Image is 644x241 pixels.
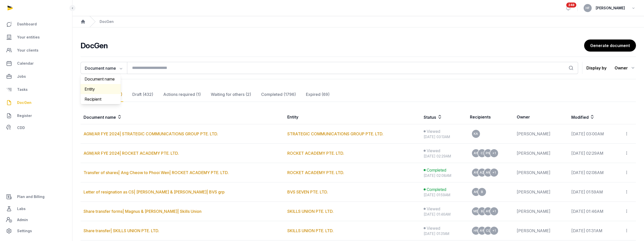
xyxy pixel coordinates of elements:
[427,128,440,134] span: Viewed
[480,171,484,174] span: AZ
[84,170,229,175] a: Transfer of shares| Ang Cheow to Phooi Wen| ROCKET ACADEMY PTE. LTD.
[467,110,514,124] th: Recipients
[80,87,636,102] nav: Tabs
[4,44,68,56] a: Your clients
[492,171,496,174] span: +1
[4,203,68,215] a: Labs
[474,190,478,193] span: AN
[584,39,636,52] a: Generate document
[305,87,331,102] div: Expired (69)
[80,84,121,94] div: Entity
[72,16,644,27] nav: Breadcrumb
[596,5,625,11] span: [PERSON_NAME]
[568,110,636,124] th: Modified
[514,124,568,144] td: [PERSON_NAME]
[80,110,284,124] th: Document name
[480,229,484,232] span: AY
[568,182,621,202] td: [DATE] 01:59AM
[80,94,121,104] div: Recipient
[287,151,344,156] a: ROCKET ACADEMY PTE. LTD.
[260,87,297,102] div: Completed (1796)
[17,194,45,200] span: Plan and Billing
[424,134,464,139] div: [DATE] 03:13AM
[4,191,68,203] a: Plan and Billing
[17,73,26,79] span: Jobs
[17,60,34,66] span: Calendar
[514,110,568,124] th: Owner
[4,84,68,96] a: Tasks
[4,225,68,237] a: Settings
[17,217,28,223] span: Admin
[284,110,421,124] th: Entity
[17,228,32,234] span: Settings
[80,41,584,50] h2: DocGen
[568,221,621,240] td: [DATE] 01:31AM
[427,148,440,154] span: Viewed
[486,229,490,232] span: CL
[17,206,26,212] span: Labs
[84,228,159,233] a: Share transfer| SKILLS UNION PTE. LTD.
[568,202,621,221] td: [DATE] 01:46AM
[100,19,114,24] div: DocGen
[424,173,464,178] div: [DATE] 02:08AM
[210,87,252,102] div: Waiting for others (2)
[584,4,592,12] button: HF
[17,125,25,131] span: CDD
[80,62,127,74] button: Document name
[514,202,568,221] td: [PERSON_NAME]
[481,210,483,213] span: B
[287,131,383,136] a: STRATEGIC COMMUNICATIONS GROUP PTE. LTD.
[80,74,121,84] div: Document name
[486,152,490,155] span: PN
[162,87,202,102] div: Actions required (1)
[17,47,38,53] span: Your clients
[486,210,490,213] span: AY
[568,124,621,144] td: [DATE] 03:00AM
[486,171,490,174] span: AN
[481,190,483,193] span: B
[4,70,68,83] a: Jobs
[131,87,154,102] div: Draft (432)
[17,87,28,93] span: Tasks
[427,186,446,192] span: Completed
[4,18,68,30] a: Dashboard
[17,113,32,119] span: Register
[424,212,464,217] div: [DATE] 01:46AM
[427,225,440,231] span: Viewed
[615,64,636,72] div: Owner
[474,132,478,135] span: KA
[586,64,607,72] p: Display by
[4,57,68,69] a: Calendar
[287,209,334,214] a: SKILLS UNION PTE. LTD.
[287,170,344,175] a: ROCKET ACADEMY PTE. LTD.
[424,231,464,236] div: [DATE] 01:31AM
[492,152,496,155] span: +1
[4,215,68,225] a: Admin
[84,131,218,136] a: AGM/AR FYE 2024| STRATEGIC COMMUNICATIONS GROUP PTE. LTD.
[421,110,467,124] th: Status
[568,163,621,182] td: [DATE] 02:08AM
[17,21,37,27] span: Dashboard
[84,189,225,194] a: Letter of resignation as CS| [PERSON_NAME] & [PERSON_NAME]| BVS grp
[514,182,568,202] td: [PERSON_NAME]
[84,209,202,214] a: Share transfer forms| Magnus & [PERSON_NAME]| Skills Union
[514,221,568,240] td: [PERSON_NAME]
[84,151,179,156] a: AGM/AR FYE 2024| ROCKET ACADEMY PTE. LTD.
[424,154,464,159] div: [DATE] 02:29AM
[481,152,483,155] span: C
[474,171,478,174] span: AY
[287,228,334,233] a: SKILLS UNION PTE. LTD.
[427,167,446,173] span: Completed
[566,3,576,8] span: 248
[474,229,478,232] span: HN
[17,100,31,106] span: DocGen
[424,192,464,197] div: [DATE] 01:59AM
[474,152,478,155] span: AY
[492,210,496,213] span: +1
[4,97,68,109] a: DocGen
[514,163,568,182] td: [PERSON_NAME]
[287,189,328,194] a: BVS SEVEN PTE. LTD.
[514,144,568,163] td: [PERSON_NAME]
[17,34,40,40] span: Your entities
[4,31,68,43] a: Your entities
